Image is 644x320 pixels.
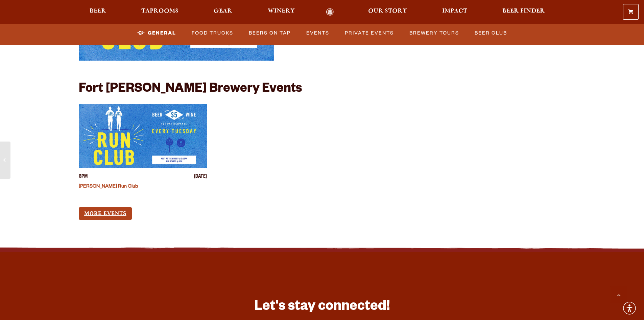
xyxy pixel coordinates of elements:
[368,8,407,14] span: Our Story
[317,8,343,16] a: Odell Home
[79,184,138,190] a: [PERSON_NAME] Run Club
[79,207,132,220] a: More Events (opens in a new window)
[304,25,332,41] a: Events
[141,8,178,14] span: Taprooms
[498,8,549,16] a: Beer Finder
[90,8,106,14] span: Beer
[194,174,207,181] span: [DATE]
[79,174,88,181] span: 6PM
[137,8,183,16] a: Taprooms
[85,8,111,16] a: Beer
[246,25,293,41] a: Beers on Tap
[407,25,462,41] a: Brewery Tours
[472,25,510,41] a: Beer Club
[622,301,637,316] div: Accessibility Menu
[231,298,413,318] h3: Let's stay connected!
[342,25,397,41] a: Private Events
[442,8,467,14] span: Impact
[438,8,472,16] a: Impact
[214,8,232,14] span: Gear
[79,82,302,97] h2: Fort [PERSON_NAME] Brewery Events
[209,8,237,16] a: Gear
[263,8,299,16] a: Winery
[364,8,411,16] a: Our Story
[79,104,207,168] a: View event details
[268,8,295,14] span: Winery
[135,25,179,41] a: General
[502,8,545,14] span: Beer Finder
[610,286,627,303] a: Scroll to top
[189,25,236,41] a: Food Trucks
